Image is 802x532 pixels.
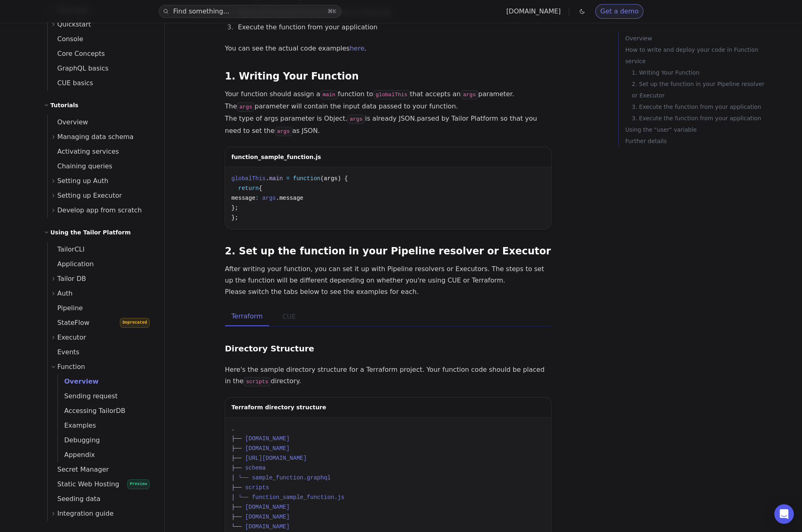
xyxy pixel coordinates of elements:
span: schema [245,465,265,471]
span: └── [238,475,248,481]
a: [DOMAIN_NAME] [506,7,561,15]
span: }; [232,214,239,221]
span: Sending request [58,392,118,400]
code: args [347,115,365,124]
span: GraphQL basics [48,64,109,72]
a: Chaining queries [48,159,155,174]
span: scripts [245,484,269,491]
a: Overview [58,374,155,389]
a: Core Concepts [48,46,155,61]
span: [DOMAIN_NAME] [245,435,289,442]
a: 2. Set up the function in your Pipeline resolver or Executor [632,78,765,101]
span: return [238,185,258,192]
span: Quickstart [57,19,91,30]
a: Console [48,32,155,46]
span: function_sample_function.js [252,494,345,501]
span: { [259,185,262,192]
span: globalThis [232,175,266,182]
span: └── [232,523,242,530]
span: . [232,426,235,432]
code: args [461,90,478,99]
h2: Using the Tailor Platform [51,227,131,237]
kbd: ⌘ [327,8,333,14]
a: CUE basics [48,76,155,91]
span: Develop app from scratch [57,205,142,216]
span: ├── [232,514,242,520]
span: Accessing TailorDB [58,407,126,415]
span: Overview [58,377,99,385]
span: Preview [127,479,149,489]
span: CUE basics [48,79,93,87]
span: Executor [57,332,86,343]
span: Setting up Executor [57,190,122,201]
a: Get a demo [595,4,643,19]
span: Pipeline [48,304,83,312]
a: Pipeline [48,301,155,316]
h3: Terraform directory structure [232,397,327,412]
p: Overview [625,33,765,44]
span: StateFlow [48,319,90,327]
a: Further details [625,135,765,147]
a: Activating services [48,144,155,159]
p: You can see the actual code examples . [225,43,551,54]
span: Core Concepts [48,50,105,57]
code: main [320,90,338,99]
span: │ [232,494,235,501]
span: = [286,175,289,182]
span: }; [232,205,239,211]
span: . [266,175,269,182]
a: StateFlowDeprecated [48,316,155,330]
span: [DOMAIN_NAME] [245,504,289,510]
span: Activating services [48,148,119,155]
h2: Tutorials [51,100,79,110]
a: Accessing TailorDB [58,404,155,418]
span: Function [57,361,85,373]
span: ├── [232,465,242,471]
a: How to write and deploy your code in Function service [625,44,765,67]
span: Overview [48,118,88,126]
span: Debugging [58,436,100,444]
a: 2. Set up the function in your Pipeline resolver or Executor [225,245,551,257]
span: main [269,175,283,182]
button: CUE [276,307,302,326]
span: ├── [232,435,242,442]
span: Integration guide [57,508,114,519]
h4: Directory Structure [225,343,551,354]
a: Seeding data [48,492,155,506]
p: Your function should assign a function to that accepts an parameter. The parameter will contain t... [225,88,551,137]
a: 3. Execute the function from your application [632,101,765,113]
span: [URL][DOMAIN_NAME] [245,455,307,461]
span: Application [48,260,94,268]
span: message [232,195,256,201]
code: globalThis [373,90,410,99]
span: Auth [57,288,73,299]
span: Seeding data [48,495,101,503]
a: 1. Writing Your Function [632,67,765,78]
p: After writing your function, you can set it up with Pipeline resolvers or Executors. The steps to... [225,263,551,298]
button: Toggle dark mode [577,7,587,16]
span: Deprecated [120,318,149,328]
a: 3. Execute the function from your application [632,113,765,124]
a: Application [48,257,155,272]
span: Managing data schema [57,131,134,143]
a: Events [48,345,155,360]
div: Open Intercom Messenger [774,504,794,524]
span: TailorCLI [48,245,85,253]
span: [DOMAIN_NAME] [245,445,289,452]
a: Using the "user" variable [625,124,765,135]
span: └── [238,494,248,501]
span: Examples [58,422,96,429]
a: Examples [58,418,155,433]
h3: function_sample_function.js [232,147,321,162]
span: (args) { [320,175,348,182]
span: Console [48,35,84,43]
span: Tailor DB [57,273,86,285]
span: sample_function.graphql [252,475,331,481]
a: Debugging [58,433,155,448]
